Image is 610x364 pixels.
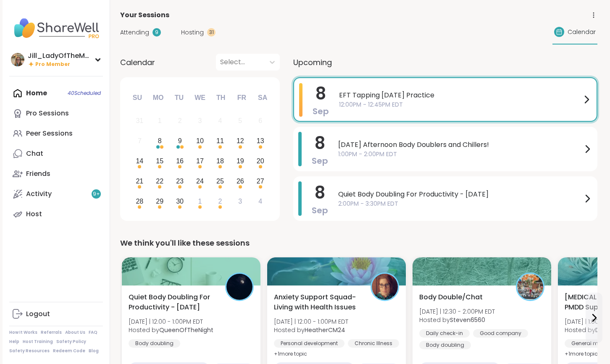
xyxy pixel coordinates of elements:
[274,326,348,334] span: Hosted by
[129,292,216,312] span: Quiet Body Doubling For Productivity - [DATE]
[348,339,399,348] div: Chronic Illness
[23,339,53,345] a: Host Training
[237,155,244,167] div: 19
[257,155,264,167] div: 20
[312,155,328,167] span: Sep
[89,330,97,335] a: FAQ
[136,196,143,207] div: 28
[120,28,149,37] span: Attending
[129,339,180,348] div: Body doubling
[11,53,24,66] img: Jill_LadyOfTheMountain
[129,326,213,334] span: Hosted by
[178,115,182,126] div: 2
[158,135,162,147] div: 8
[191,172,209,190] div: Choose Wednesday, September 24th, 2025
[41,330,62,335] a: Referrals
[151,112,169,130] div: Not available Monday, September 1st, 2025
[191,132,209,150] div: Choose Wednesday, September 10th, 2025
[231,112,249,130] div: Not available Friday, September 5th, 2025
[251,172,269,190] div: Choose Saturday, September 27th, 2025
[211,152,229,170] div: Choose Thursday, September 18th, 2025
[9,204,103,224] a: Host
[218,196,222,207] div: 2
[216,155,224,167] div: 18
[315,131,325,155] span: 8
[216,175,224,187] div: 25
[419,307,495,316] span: [DATE] | 12:30 - 2:00PM EDT
[473,329,528,338] div: Good company
[9,339,19,345] a: Help
[293,57,332,68] span: Upcoming
[120,10,169,20] span: Your Sessions
[196,135,204,147] div: 10
[9,103,103,123] a: Pro Sessions
[128,89,147,107] div: Su
[231,172,249,190] div: Choose Friday, September 26th, 2025
[339,100,581,109] span: 12:00PM - 12:45PM EDT
[274,317,348,326] span: [DATE] | 12:00 - 1:00PM EDT
[176,155,184,167] div: 16
[156,155,163,167] div: 15
[231,192,249,210] div: Choose Friday, October 3rd, 2025
[338,189,582,199] span: Quiet Body Doubling For Productivity - [DATE]
[170,89,188,107] div: Tu
[26,109,69,118] div: Pro Sessions
[158,115,162,126] div: 1
[339,90,581,100] span: EFT Tapping [DATE] Practice
[258,196,262,207] div: 4
[171,172,189,190] div: Choose Tuesday, September 23rd, 2025
[231,152,249,170] div: Choose Friday, September 19th, 2025
[120,237,597,249] div: We think you'll like these sessions
[305,326,345,334] b: HeatherCM24
[211,112,229,130] div: Not available Thursday, September 4th, 2025
[211,172,229,190] div: Choose Thursday, September 25th, 2025
[9,330,37,335] a: How It Works
[316,82,326,105] span: 8
[338,150,582,159] span: 1:00PM - 2:00PM EDT
[211,192,229,210] div: Choose Thursday, October 2nd, 2025
[212,89,230,107] div: Th
[419,329,470,338] div: Daily check-in
[419,316,495,324] span: Hosted by
[131,112,149,130] div: Not available Sunday, August 31st, 2025
[9,144,103,164] a: Chat
[372,274,398,300] img: HeatherCM24
[9,184,103,204] a: Activity9+
[176,175,184,187] div: 23
[315,181,325,204] span: 8
[28,51,91,60] div: Jill_LadyOfTheMountain
[131,172,149,190] div: Choose Sunday, September 21st, 2025
[237,135,244,147] div: 12
[419,341,471,349] div: Body doubling
[207,28,216,37] div: 31
[198,115,202,126] div: 3
[35,61,70,68] span: Pro Member
[9,304,103,324] a: Logout
[450,316,485,324] b: Steven6560
[419,292,483,302] span: Body Double/Chat
[274,339,344,348] div: Personal development
[218,115,222,126] div: 4
[568,28,596,37] span: Calendar
[191,152,209,170] div: Choose Wednesday, September 17th, 2025
[237,175,244,187] div: 26
[151,172,169,190] div: Choose Monday, September 22nd, 2025
[253,89,272,107] div: Sa
[231,132,249,150] div: Choose Friday, September 12th, 2025
[251,192,269,210] div: Choose Saturday, October 4th, 2025
[313,105,329,117] span: Sep
[251,112,269,130] div: Not available Saturday, September 6th, 2025
[178,135,182,147] div: 9
[89,348,99,354] a: Blog
[251,132,269,150] div: Choose Saturday, September 13th, 2025
[181,28,204,37] span: Hosting
[149,89,167,107] div: Mo
[274,292,361,312] span: Anxiety Support Squad- Living with Health Issues
[26,129,73,138] div: Peer Sessions
[312,204,328,216] span: Sep
[238,115,242,126] div: 5
[26,189,52,199] div: Activity
[136,115,143,126] div: 31
[176,196,184,207] div: 30
[26,169,50,178] div: Friends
